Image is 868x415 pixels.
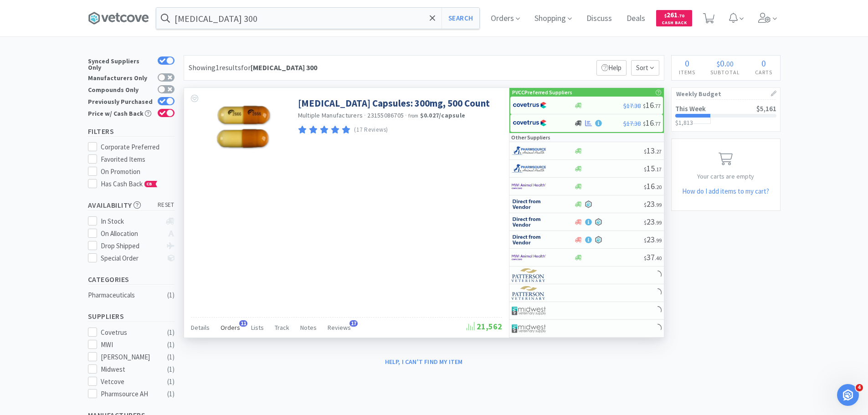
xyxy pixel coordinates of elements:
img: 4dd14cff54a648ac9e977f0c5da9bc2e_5.png [512,304,546,318]
h5: How do I add items to my cart? [672,186,780,197]
div: ( 1 ) [167,339,175,350]
span: $ [717,59,720,68]
span: Details [191,323,210,332]
div: Midwest [101,364,157,375]
span: . 20 [655,184,662,190]
a: Discuss [583,15,616,23]
div: Special Order [101,253,161,264]
p: Help [596,60,627,76]
div: [PERSON_NAME] [101,352,157,363]
img: fa0564b95e2544998c27ea6c33e672ff_120353.jpg [214,97,273,156]
button: Help, I can't find my item [380,354,468,369]
img: 4dd14cff54a648ac9e977f0c5da9bc2e_5.png [512,322,546,335]
span: 4 [856,384,863,391]
div: Previously Purchased [88,97,153,105]
img: f5e969b455434c6296c6d81ef179fa71_3.png [512,268,546,282]
img: 77fca1acd8b6420a9015268ca798ef17_1.png [513,98,547,112]
span: . 99 [655,237,662,244]
span: . 99 [655,201,662,208]
span: 17 [349,320,358,327]
div: Compounds Only [88,85,153,93]
span: 23 [644,216,662,227]
span: 15 [644,163,662,174]
div: Manufacturers Only [88,73,153,81]
span: $ [643,120,646,127]
strong: [MEDICAL_DATA] 300 [251,63,317,72]
span: from [408,113,418,119]
div: On Allocation [101,228,161,239]
div: . [703,59,748,68]
p: (17 Reviews) [354,125,388,135]
img: c67096674d5b41e1bca769e75293f8dd_19.png [512,197,546,211]
span: $ [644,219,647,226]
a: This Week$5,161$1,813 [672,100,780,131]
div: Pharmsource AH [101,389,157,400]
span: · [364,111,366,119]
span: Lists [251,323,264,332]
div: ( 1 ) [167,327,175,338]
span: 21,562 [467,321,502,332]
span: . 77 [654,102,661,109]
div: Synced Suppliers Only [88,56,153,71]
div: ( 1 ) [167,352,175,363]
a: $261.70Cash Back [656,6,692,31]
span: $1,813 [675,118,693,127]
span: $ [644,201,647,208]
span: 0 [685,57,689,69]
img: c67096674d5b41e1bca769e75293f8dd_19.png [512,233,546,246]
a: [MEDICAL_DATA] Capsules: 300mg, 500 Count [298,97,490,109]
span: $17.38 [623,119,641,128]
div: In Stock [101,216,161,227]
span: . 99 [655,219,662,226]
a: Deals [623,15,649,23]
div: ( 1 ) [167,290,175,301]
img: 7915dbd3f8974342a4dc3feb8efc1740_58.png [512,162,546,175]
h1: Weekly Budget [676,88,776,100]
div: On Promotion [101,166,175,177]
span: . 27 [655,148,662,155]
p: PVCC Preferred Suppliers [512,88,572,97]
div: Price w/ Cash Back [88,109,153,117]
span: . 17 [655,166,662,173]
span: Cash Back [662,20,687,26]
img: 7915dbd3f8974342a4dc3feb8efc1740_58.png [512,144,546,158]
span: Has Cash Back [101,179,158,188]
span: $ [644,237,647,244]
h2: This Week [675,105,706,112]
span: . 40 [655,255,662,261]
span: Notes [300,323,317,332]
span: $ [644,255,647,261]
span: . 70 [678,13,684,19]
h4: Items [672,68,703,77]
img: f6b2451649754179b5b4e0c70c3f7cb0_2.png [512,179,546,193]
span: . 77 [654,120,661,127]
span: Orders [221,323,240,332]
span: $ [644,184,647,190]
span: $ [644,148,647,155]
span: 23 [644,199,662,209]
div: Vetcove [101,376,157,387]
h4: Subtotal [703,68,748,77]
span: CB [145,181,154,187]
img: 77fca1acd8b6420a9015268ca798ef17_1.png [513,116,547,130]
button: Search [442,8,479,29]
h5: Filters [88,126,175,137]
span: $17.38 [623,102,641,110]
div: ( 1 ) [167,389,175,400]
h5: Categories [88,274,175,285]
span: 16 [643,100,661,110]
input: Search by item, sku, manufacturer, ingredient, size... [156,8,479,29]
span: reset [158,200,175,210]
span: 00 [726,59,734,68]
span: 261 [664,10,684,19]
div: ( 1 ) [167,376,175,387]
img: c67096674d5b41e1bca769e75293f8dd_19.png [512,215,546,229]
p: Your carts are empty [672,171,780,181]
h4: Carts [748,68,780,77]
span: 11 [239,320,247,327]
div: Showing 1 results [189,62,317,74]
div: Pharmaceuticals [88,290,162,301]
span: 23155086705 [367,111,404,119]
img: f6b2451649754179b5b4e0c70c3f7cb0_2.png [512,251,546,264]
div: ( 1 ) [167,364,175,375]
